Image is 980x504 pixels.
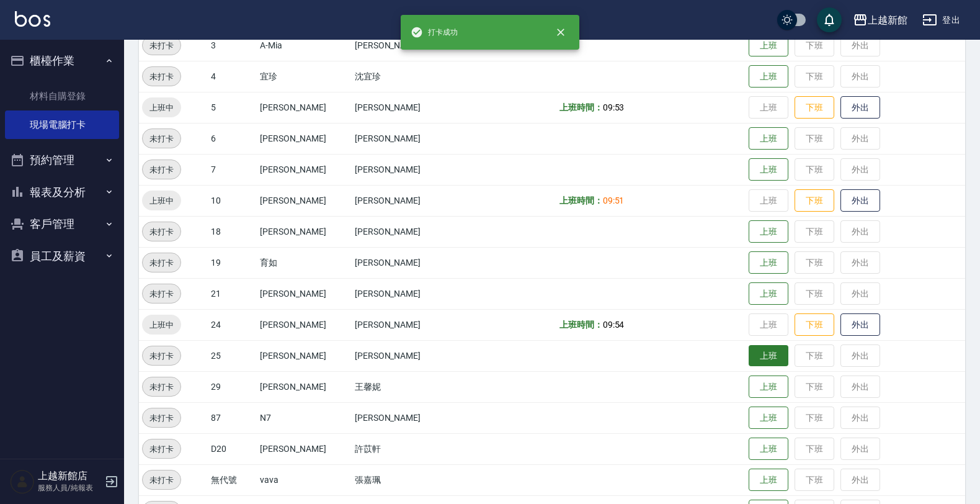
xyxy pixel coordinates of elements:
td: 5 [208,92,257,123]
button: 外出 [840,313,880,336]
td: 4 [208,61,257,92]
button: close [547,19,574,46]
p: 服務人員/純報表 [38,482,101,493]
button: 上班 [749,376,788,398]
td: [PERSON_NAME] [352,278,462,309]
button: 上班 [749,220,788,243]
button: 報表及分析 [5,176,119,209]
span: 未打卡 [143,380,180,394]
span: 09:51 [603,196,625,205]
span: 09:53 [603,102,625,112]
td: [PERSON_NAME] [257,216,352,247]
td: [PERSON_NAME] [352,340,462,371]
td: vava [257,464,352,495]
td: 29 [208,371,257,402]
button: 上班 [749,282,788,305]
button: 上班 [749,407,788,430]
td: [PERSON_NAME] [257,340,352,371]
span: 未打卡 [143,349,180,362]
span: 09:54 [603,320,625,330]
span: 上班中 [142,101,181,114]
td: 19 [208,247,257,278]
td: 87 [208,402,257,433]
td: [PERSON_NAME] [352,185,462,216]
button: 上班 [749,65,788,88]
td: [PERSON_NAME] [257,154,352,185]
button: save [817,7,842,32]
button: 下班 [795,189,834,212]
span: 未打卡 [143,443,180,456]
span: 未打卡 [143,39,180,52]
td: [PERSON_NAME] [257,278,352,309]
button: 上班 [749,34,788,57]
span: 上班中 [142,318,181,331]
a: 材料自購登錄 [5,82,119,110]
span: 未打卡 [143,225,180,238]
button: 上班 [749,127,788,150]
td: 3 [208,30,257,61]
td: [PERSON_NAME] [352,309,462,340]
td: [PERSON_NAME] [352,154,462,185]
button: 客戶管理 [5,208,119,240]
td: [PERSON_NAME] [257,309,352,340]
button: 下班 [795,313,834,336]
h5: 上越新館店 [38,470,101,482]
button: 上班 [749,469,788,492]
td: 10 [208,185,257,216]
td: 許苡軒 [352,433,462,464]
td: 宜珍 [257,61,352,92]
span: 上班中 [142,194,181,207]
td: [PERSON_NAME] [352,247,462,278]
span: 未打卡 [143,70,180,83]
button: 櫃檯作業 [5,45,119,77]
td: [PERSON_NAME] [257,433,352,464]
span: 未打卡 [143,256,180,269]
td: [PERSON_NAME] [352,30,462,61]
td: 7 [208,154,257,185]
td: [PERSON_NAME] [352,92,462,123]
td: 張嘉珮 [352,464,462,495]
td: 王馨妮 [352,371,462,402]
td: [PERSON_NAME] [257,371,352,402]
td: 育如 [257,247,352,278]
td: 25 [208,340,257,371]
td: 無代號 [208,464,257,495]
td: 18 [208,216,257,247]
td: [PERSON_NAME] [352,216,462,247]
td: [PERSON_NAME] [257,185,352,216]
td: 21 [208,278,257,309]
td: 6 [208,123,257,154]
span: 打卡成功 [411,26,458,38]
td: [PERSON_NAME] [257,92,352,123]
td: 沈宜珍 [352,61,462,92]
button: 外出 [840,189,880,212]
button: 上班 [749,158,788,181]
button: 預約管理 [5,144,119,176]
button: 上班 [749,251,788,274]
img: Logo [15,11,50,27]
button: 外出 [840,96,880,119]
td: A-Mia [257,30,352,61]
button: 員工及薪資 [5,240,119,272]
b: 上班時間： [559,102,603,112]
button: 上班 [749,438,788,461]
td: [PERSON_NAME] [352,123,462,154]
button: 下班 [795,96,834,119]
img: Person [10,469,35,494]
a: 現場電腦打卡 [5,110,119,139]
b: 上班時間： [559,320,603,330]
td: [PERSON_NAME] [257,123,352,154]
td: D20 [208,433,257,464]
td: [PERSON_NAME] [352,402,462,433]
span: 未打卡 [143,287,180,300]
button: 上越新館 [848,7,912,33]
span: 未打卡 [143,474,180,487]
button: 登出 [917,9,965,32]
div: 上越新館 [868,12,907,28]
span: 未打卡 [143,132,180,145]
td: N7 [257,402,352,433]
b: 上班時間： [559,196,603,205]
span: 未打卡 [143,163,180,176]
button: 上班 [749,345,788,367]
td: 24 [208,309,257,340]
